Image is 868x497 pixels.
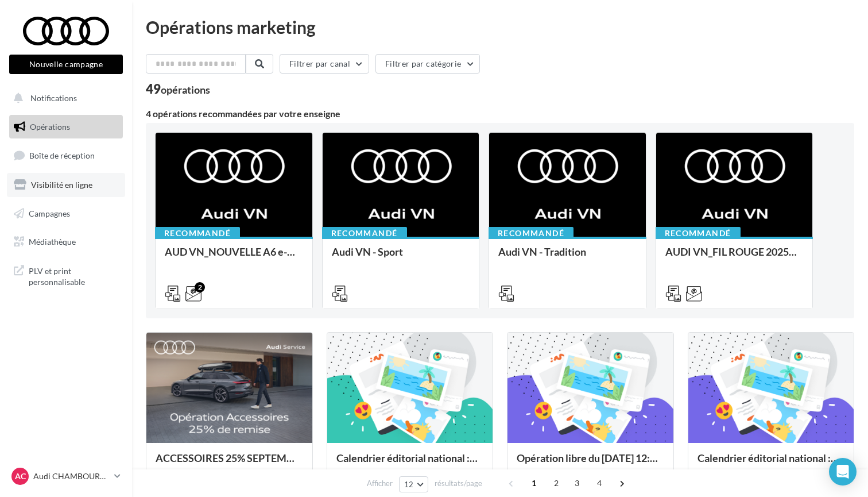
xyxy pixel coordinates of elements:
a: AC Audi CHAMBOURCY [9,465,123,487]
span: PLV et print personnalisable [29,263,118,288]
div: 49 [146,83,210,95]
div: AUD VN_NOUVELLE A6 e-tron [165,246,303,269]
span: Boîte de réception [29,151,95,160]
p: Audi CHAMBOURCY [33,471,110,482]
div: Recommandé [656,227,741,240]
div: Audi VN - Sport [332,246,470,269]
span: résultats/page [435,478,482,489]
span: 3 [568,474,586,492]
span: 12 [404,480,414,489]
div: Opérations marketing [146,18,854,36]
div: 4 opérations recommandées par votre enseigne [146,109,854,118]
div: ACCESSOIRES 25% SEPTEMBRE - AUDI SERVICE [156,452,303,475]
span: Opérations [30,122,70,132]
button: Filtrer par canal [280,54,369,74]
button: Notifications [7,86,121,110]
div: Calendrier éditorial national : du 02.09 au 08.09 [336,452,484,475]
span: Afficher [367,478,393,489]
div: Open Intercom Messenger [829,458,857,486]
span: AC [15,471,26,482]
div: 2 [195,282,205,292]
div: Recommandé [322,227,407,240]
span: Médiathèque [29,237,76,246]
span: Notifications [30,93,77,103]
span: 2 [547,474,565,492]
span: 4 [590,474,609,492]
button: 12 [399,476,428,492]
div: Audi VN - Tradition [498,246,637,269]
div: Recommandé [155,227,240,240]
div: Opération libre du [DATE] 12:06 [517,452,664,475]
a: Visibilité en ligne [7,173,125,197]
div: AUDI VN_FIL ROUGE 2025 - A1, Q2, Q3, Q5 et Q4 e-tron [665,246,804,269]
a: PLV et print personnalisable [7,259,125,292]
a: Boîte de réception [7,143,125,168]
span: Campagnes [29,208,70,218]
div: Calendrier éditorial national : semaine du 25.08 au 31.08 [697,452,845,475]
button: Nouvelle campagne [9,55,123,74]
span: 1 [525,474,543,492]
a: Opérations [7,115,125,139]
button: Filtrer par catégorie [375,54,480,74]
div: opérations [161,84,210,95]
span: Visibilité en ligne [31,180,92,190]
div: Recommandé [489,227,573,240]
a: Médiathèque [7,230,125,254]
a: Campagnes [7,202,125,226]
